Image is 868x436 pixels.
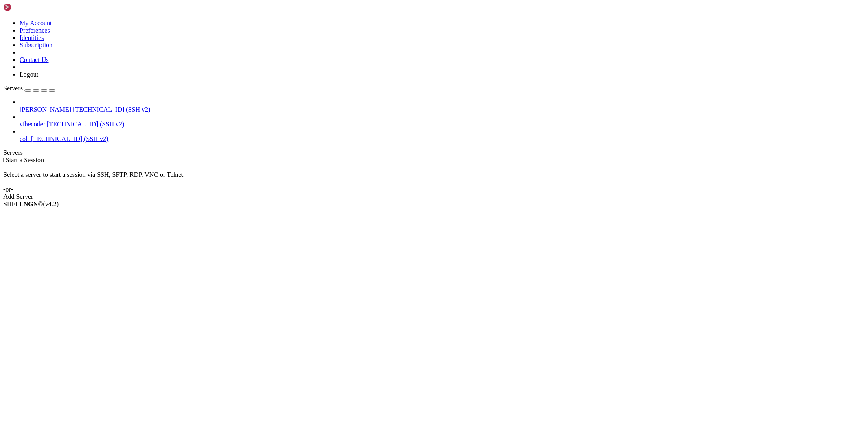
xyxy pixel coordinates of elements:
[3,193,865,200] div: Add Server
[3,149,865,156] div: Servers
[6,156,44,163] span: Start a Session
[24,200,38,207] b: NGN
[47,121,124,128] span: [TECHNICAL_ID] (SSH v2)
[3,85,55,92] a: Servers
[31,135,108,142] span: [TECHNICAL_ID] (SSH v2)
[20,42,52,48] a: Subscription
[20,106,865,113] a: [PERSON_NAME] [TECHNICAL_ID] (SSH v2)
[20,135,865,143] a: colt [TECHNICAL_ID] (SSH v2)
[20,20,52,26] a: My Account
[20,27,50,34] a: Preferences
[20,113,865,128] li: vibecoder [TECHNICAL_ID] (SSH v2)
[20,121,45,128] span: vibecoder
[3,3,50,11] img: Shellngn
[20,121,865,128] a: vibecoder [TECHNICAL_ID] (SSH v2)
[20,71,38,78] a: Logout
[20,135,29,142] span: colt
[43,200,59,207] span: 4.2.0
[3,164,865,193] div: Select a server to start a session via SSH, SFTP, RDP, VNC or Telnet. -or-
[20,56,49,63] a: Contact Us
[20,128,865,143] li: colt [TECHNICAL_ID] (SSH v2)
[20,99,865,113] li: [PERSON_NAME] [TECHNICAL_ID] (SSH v2)
[73,106,150,113] span: [TECHNICAL_ID] (SSH v2)
[3,85,23,92] span: Servers
[3,156,6,163] span: 
[3,200,59,207] span: SHELL ©
[20,34,44,41] a: Identities
[20,106,71,113] span: [PERSON_NAME]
